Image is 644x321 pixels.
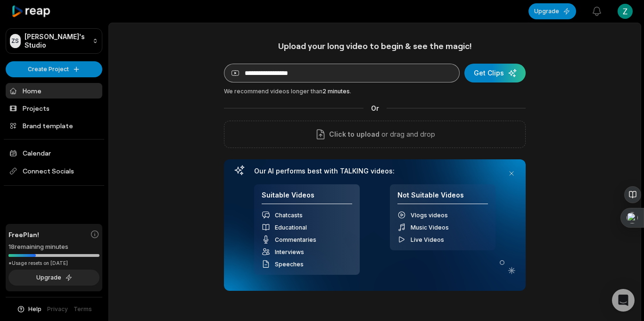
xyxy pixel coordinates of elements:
[6,145,102,161] a: Calendar
[528,3,576,19] button: Upgrade
[380,129,435,140] p: or drag and drop
[262,191,352,205] h4: Suitable Videos
[28,305,41,313] span: Help
[329,129,380,140] span: Click to upload
[411,236,444,243] span: Live Videos
[275,224,307,231] span: Educational
[224,87,526,96] div: We recommend videos longer than .
[8,260,99,267] div: *Usage resets on [DATE]
[254,167,495,175] h3: Our AI performs best with TALKING videos:
[74,305,92,313] a: Terms
[8,270,99,286] button: Upgrade
[6,100,102,116] a: Projects
[363,103,387,113] span: Or
[275,261,304,268] span: Speeches
[6,83,102,99] a: Home
[17,305,41,313] button: Help
[275,236,316,243] span: Commentaries
[275,212,303,219] span: Chatcasts
[411,224,449,231] span: Music Videos
[322,88,350,95] span: 2 minutes
[8,242,99,252] div: 18 remaining minutes
[397,191,488,205] h4: Not Suitable Videos
[6,163,102,180] span: Connect Socials
[8,230,39,239] span: Free Plan!
[612,289,635,312] div: Open Intercom Messenger
[411,212,448,219] span: Vlogs videos
[25,33,89,49] p: [PERSON_NAME]'s Studio
[47,305,68,313] a: Privacy
[6,61,102,77] button: Create Project
[6,118,102,133] a: Brand template
[464,64,526,82] button: Get Clips
[275,248,304,255] span: Interviews
[10,34,21,48] div: ZS
[224,41,526,51] h1: Upload your long video to begin & see the magic!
